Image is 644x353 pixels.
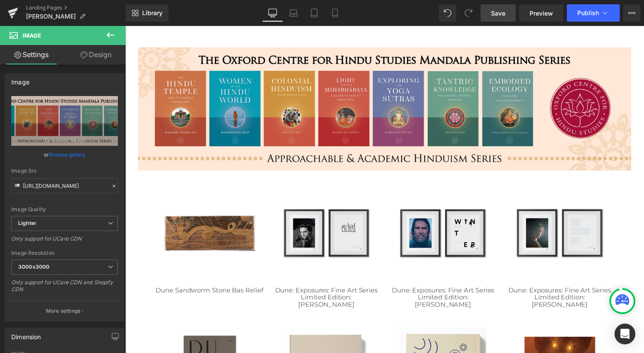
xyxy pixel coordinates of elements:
[11,168,118,174] div: Image Src
[460,4,477,22] button: Redo
[26,4,126,11] a: Landing Pages
[46,307,81,315] p: More settings
[11,206,118,212] div: Image Quality
[11,328,41,340] div: Dimension
[623,4,641,22] button: More
[283,4,304,22] a: Laptop
[293,270,350,286] a: Limited Edition: [PERSON_NAME]
[18,263,49,270] b: 3000x3000
[26,13,76,20] span: [PERSON_NAME]
[5,301,124,321] button: More settings
[11,235,118,248] div: Only support for UCare CDN
[151,263,255,271] a: Dune: Exposures: Fine Art Series
[262,4,283,22] a: Desktop
[11,74,29,86] div: Image
[270,263,373,271] a: Dune: Exposures: Fine Art Series
[23,32,41,39] span: Image
[439,4,456,22] button: Undo
[530,9,553,18] span: Preview
[325,4,345,22] a: Mobile
[18,220,36,226] b: Lighter
[142,9,163,17] span: Library
[49,147,86,162] a: Browse gallery
[519,4,563,22] a: Preview
[387,263,491,271] a: Dune: Exposures: Fine Art Series
[11,150,118,159] div: or
[11,250,118,256] div: Image Resolution
[126,4,169,22] a: New Library
[175,270,231,286] a: Limited Edition: [PERSON_NAME]
[491,9,505,18] span: Save
[577,10,599,16] span: Publish
[65,45,127,64] a: Design
[11,178,118,193] input: Link
[11,279,118,298] div: Only support for UCare CDN and Shopify CDN
[31,263,140,271] a: Dune Sandworm Stone Bas Relief
[567,4,620,22] button: Publish
[615,324,635,344] div: Open Intercom Messenger
[411,270,468,286] a: Limited Edition: [PERSON_NAME]
[304,4,325,22] a: Tablet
